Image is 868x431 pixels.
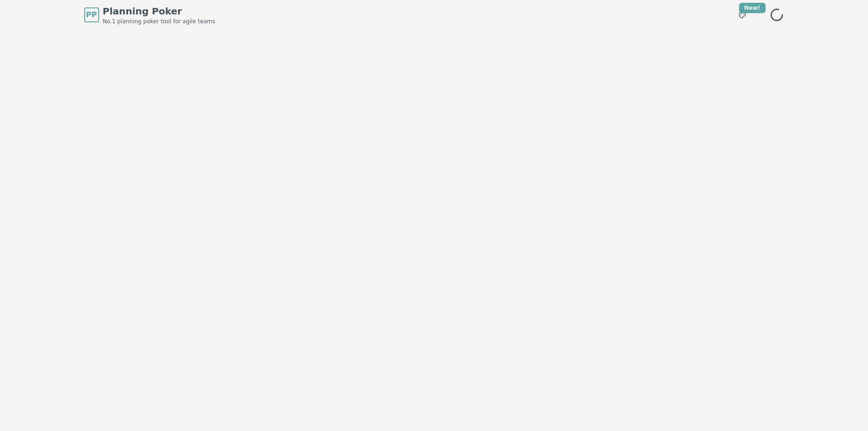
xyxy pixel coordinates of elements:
[84,5,215,25] a: PPPlanning PokerNo.1 planning poker tool for agile teams
[103,18,215,25] span: No.1 planning poker tool for agile teams
[734,7,751,23] button: New!
[86,9,97,20] span: PP
[739,3,766,13] div: New!
[103,5,215,18] span: Planning Poker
